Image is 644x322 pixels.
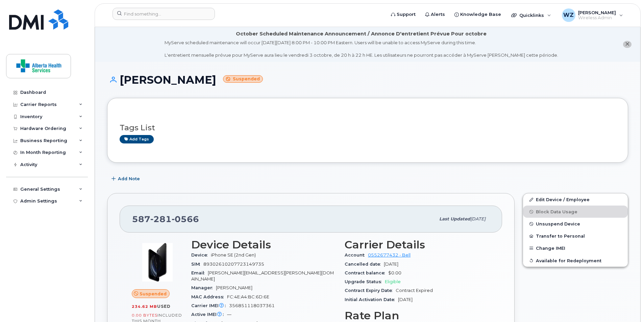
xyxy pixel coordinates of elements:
[345,252,368,258] span: Account
[191,252,211,258] span: Device
[132,313,157,318] span: 0.00 Bytes
[236,30,487,37] div: October Scheduled Maintenance Announcement / Annonce D'entretient Prévue Pour octobre
[227,312,231,317] span: —
[368,252,411,258] a: 0552677432 - Bell
[137,242,178,283] img: image20231002-3703462-1mz9tax.jpeg
[172,214,199,224] span: 0566
[140,291,167,297] span: Suspended
[523,193,628,206] a: Edit Device / Employee
[216,285,252,290] span: [PERSON_NAME]
[536,221,580,226] span: Unsuspend Device
[150,214,172,224] span: 281
[523,242,628,254] button: Change IMEI
[227,294,269,299] span: FC:4E:A4:BC:6D:6E
[536,258,601,263] span: Available for Redeployment
[345,288,396,293] span: Contract Expiry Date
[345,279,385,284] span: Upgrade Status
[345,262,384,267] span: Cancelled date
[120,135,154,143] a: Add tags
[191,270,334,281] span: [PERSON_NAME][EMAIL_ADDRESS][PERSON_NAME][DOMAIN_NAME]
[118,176,140,182] span: Add Note
[523,218,628,230] button: Unsuspend Device
[191,270,208,275] span: Email
[191,303,229,308] span: Carrier IMEI
[345,239,490,251] h3: Carrier Details
[345,310,490,322] h3: Rate Plan
[191,294,227,299] span: MAC Address
[523,254,628,267] button: Available for Redeployment
[120,124,616,132] h3: Tags List
[398,297,413,302] span: [DATE]
[203,262,264,267] span: 89302610207723149735
[132,214,199,224] span: 587
[345,270,388,275] span: Contract balance
[384,262,398,267] span: [DATE]
[107,173,146,185] button: Add Note
[470,216,486,221] span: [DATE]
[223,75,263,83] small: Suspended
[211,252,256,258] span: iPhone SE (2nd Gen)
[229,303,275,308] span: 356851118037361
[191,285,216,290] span: Manager
[623,41,631,48] button: close notification
[157,304,171,309] span: used
[385,279,401,284] span: Eligible
[191,239,337,251] h3: Device Details
[388,270,401,275] span: $0.00
[439,216,470,221] span: Last updated
[396,288,433,293] span: Contract Expired
[165,39,558,58] div: MyServe scheduled maintenance will occur [DATE][DATE] 8:00 PM - 10:00 PM Eastern. Users will be u...
[345,297,398,302] span: Initial Activation Date
[523,206,628,218] button: Block Data Usage
[191,262,203,267] span: SIM
[191,312,227,317] span: Active IMEI
[132,304,157,309] span: 234.62 MB
[523,230,628,242] button: Transfer to Personal
[107,74,628,86] h1: [PERSON_NAME]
